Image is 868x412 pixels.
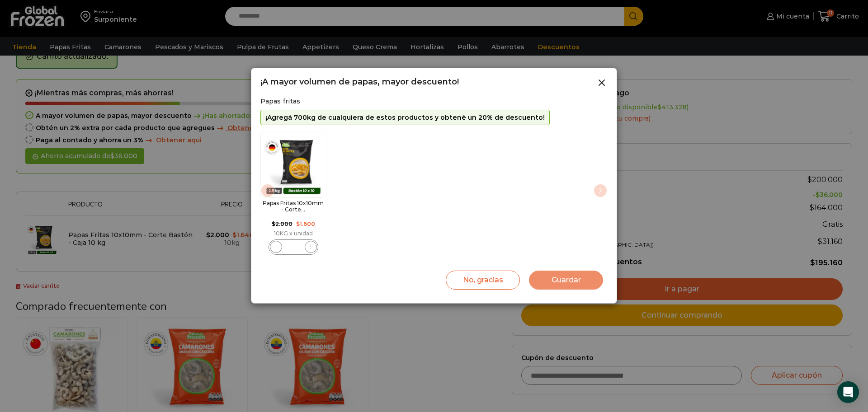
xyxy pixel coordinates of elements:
div: 1 / 1 [260,130,326,257]
input: Product quantity [287,241,300,253]
bdi: 2.000 [272,220,292,227]
span: $ [296,220,300,227]
p: ¡Agregá 700kg de cualquiera de estos productos y obtené un 20% de descuento! [265,114,545,122]
button: No, gracias [446,271,520,290]
h2: Papas Fritas 10x10mm - Corte... [260,200,326,213]
div: 10KG x unidad [260,230,326,237]
div: Open Intercom Messenger [837,381,859,403]
h2: ¡A mayor volumen de papas, mayor descuento! [260,77,459,87]
span: $ [272,220,275,227]
h2: Papas fritas [260,98,608,105]
bdi: 1.600 [296,220,315,227]
button: Guardar [529,271,603,290]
